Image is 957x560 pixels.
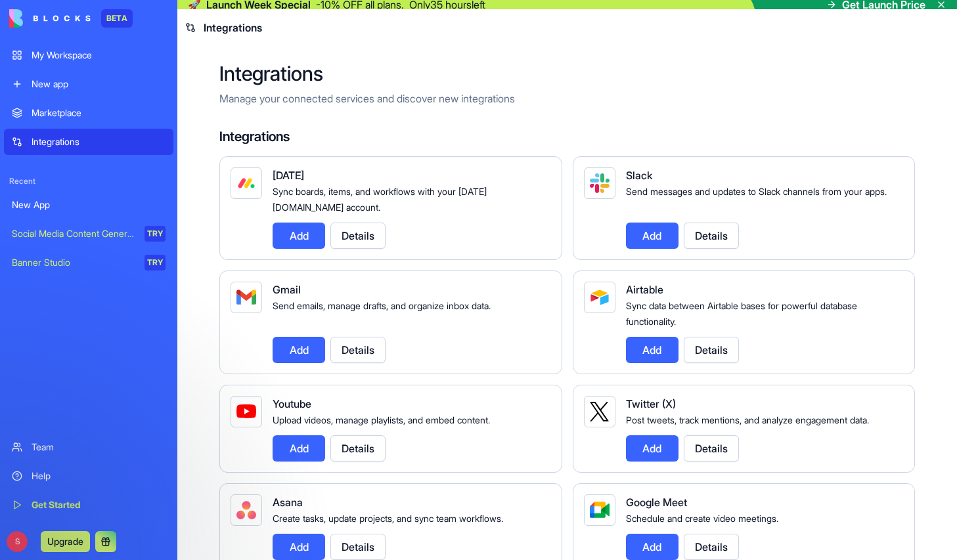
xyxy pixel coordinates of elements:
span: Youtube [273,397,311,410]
div: Get Started [32,498,166,511]
span: Post tweets, track mentions, and analyze engagement data. [626,414,869,425]
span: Sync data between Airtable bases for powerful database functionality. [626,300,857,327]
div: New App [12,198,166,211]
span: [DATE] [273,169,304,182]
span: Google Meet [626,496,687,509]
span: Sync boards, items, and workflows with your [DATE][DOMAIN_NAME] account. [273,186,487,213]
span: Recent [4,176,173,186]
button: Add [626,223,679,249]
a: Social Media Content GeneratorTRY [4,221,173,247]
img: logo [9,9,91,28]
button: Details [330,435,386,462]
a: Marketplace [4,100,173,126]
button: Add [626,435,679,462]
a: Banner StudioTRY [4,249,173,276]
button: Add [273,223,325,249]
div: Marketplace [32,106,166,119]
div: Social Media Content Generator [12,227,135,240]
p: Manage your connected services and discover new integrations [219,91,915,106]
button: Add [626,337,679,363]
span: Send emails, manage drafts, and organize inbox data. [273,300,491,311]
div: Team [32,441,166,454]
h2: Integrations [219,62,915,85]
div: Help [32,469,166,483]
button: Add [273,337,325,363]
a: New App [4,192,173,218]
a: Help [4,463,173,489]
div: Integrations [32,135,166,148]
button: Details [330,223,386,249]
button: Upgrade [41,531,90,552]
h4: Integrations [219,127,915,146]
a: New app [4,71,173,97]
a: My Workspace [4,42,173,68]
span: Schedule and create video meetings. [626,513,778,524]
span: Airtable [626,283,663,296]
button: Details [684,337,739,363]
div: TRY [145,226,166,242]
div: My Workspace [32,49,166,62]
div: New app [32,77,166,91]
a: Team [4,434,173,460]
button: Details [684,534,739,560]
div: Banner Studio [12,256,135,269]
button: Add [626,534,679,560]
button: Details [684,223,739,249]
div: TRY [145,255,166,270]
a: BETA [9,9,133,28]
span: Upload videos, manage playlists, and embed content. [273,414,490,425]
button: Details [330,337,386,363]
div: BETA [101,9,133,28]
span: S [7,531,28,552]
a: Upgrade [41,534,90,548]
button: Add [273,435,325,462]
button: Details [684,435,739,462]
span: Twitter (X) [626,397,676,410]
span: Gmail [273,283,301,296]
a: Get Started [4,492,173,518]
iframe: Intercom notifications message [187,462,450,553]
a: Integrations [4,129,173,155]
span: Integrations [204,20,262,35]
span: Slack [626,169,652,182]
span: Send messages and updates to Slack channels from your apps. [626,186,887,197]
